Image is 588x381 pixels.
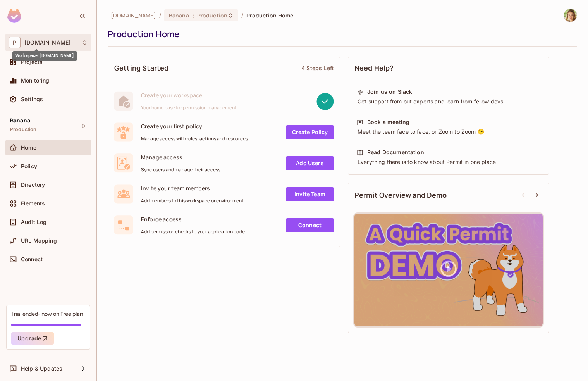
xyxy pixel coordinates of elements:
span: Policy [21,163,37,169]
span: Production [197,12,227,19]
div: Production Home [108,28,573,40]
span: Create your first policy [141,122,248,130]
span: Banana [169,12,189,19]
span: Audit Log [21,219,46,225]
span: Production [10,126,37,133]
span: Manage access [141,153,220,161]
span: Getting Started [114,63,168,73]
span: Monitoring [21,78,50,84]
li: / [159,12,161,19]
a: Invite Team [286,187,334,201]
a: Add Users [286,156,334,170]
span: Settings [21,96,43,102]
a: Create Policy [286,125,334,139]
div: Read Documentation [367,148,424,156]
div: Join us on Slack [367,88,412,96]
button: Upgrade [11,332,54,345]
span: Add members to this workspace or environment [141,198,244,204]
span: Production Home [246,12,293,19]
li: / [241,12,243,19]
span: Invite your team members [141,184,244,192]
span: Your home base for permission management [141,105,237,111]
div: Meet the team face to face, or Zoom to Zoom 😉 [357,128,540,136]
a: Connect [286,218,334,232]
span: Manage access with roles, actions and resources [141,136,248,142]
span: Help & Updates [21,365,62,372]
img: Natalia Edelson [564,9,577,22]
span: Connect [21,256,43,262]
span: Create your workspace [141,91,237,99]
span: Directory [21,182,45,188]
div: Everything there is to know about Permit in one place [357,158,540,166]
span: Projects [21,59,43,65]
span: the active workspace [111,12,156,19]
span: Workspace: permit.io [24,40,70,46]
div: Workspace: [DOMAIN_NAME] [12,51,77,61]
span: : [192,12,194,19]
div: Trial ended- now on Free plan [11,310,83,317]
span: Elements [21,200,45,207]
span: Permit Overview and Demo [354,190,447,200]
span: URL Mapping [21,238,57,244]
span: Home [21,145,37,151]
span: Banana [10,117,30,124]
div: 4 Steps Left [301,64,334,72]
span: P [9,37,21,48]
span: Enforce access [141,215,245,223]
img: SReyMgAAAABJRU5ErkJggg== [7,9,21,23]
span: Add permission checks to your application code [141,229,245,235]
span: Sync users and manage their access [141,167,220,173]
div: Book a meeting [367,118,409,126]
span: Need Help? [354,63,394,73]
div: Get support from out experts and learn from fellow devs [357,98,540,105]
